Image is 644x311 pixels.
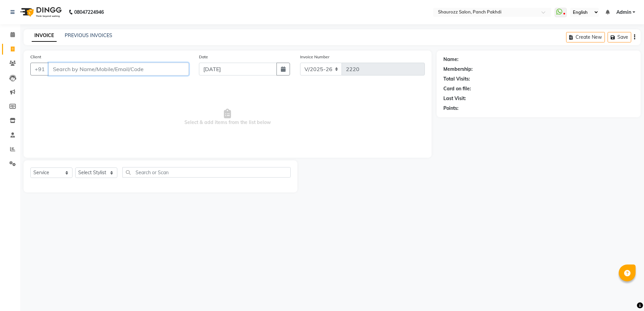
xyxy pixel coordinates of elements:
button: +91 [30,63,49,75]
label: Invoice Number [300,54,329,60]
div: Membership: [443,66,473,73]
input: Search by Name/Mobile/Email/Code [49,63,189,75]
label: Date [199,54,208,60]
b: 08047224946 [74,3,104,22]
img: logo [17,3,63,22]
div: Name: [443,56,459,63]
a: INVOICE [32,30,57,42]
div: Total Visits: [443,75,470,83]
div: Card on file: [443,85,471,92]
button: Save [608,32,631,42]
button: Create New [566,32,605,42]
span: Admin [616,9,631,16]
label: Client [30,54,41,60]
div: Points: [443,105,459,112]
a: PREVIOUS INVOICES [65,32,112,38]
div: Last Visit: [443,95,466,102]
span: Select & add items from the list below [30,84,425,151]
input: Search or Scan [122,167,291,178]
